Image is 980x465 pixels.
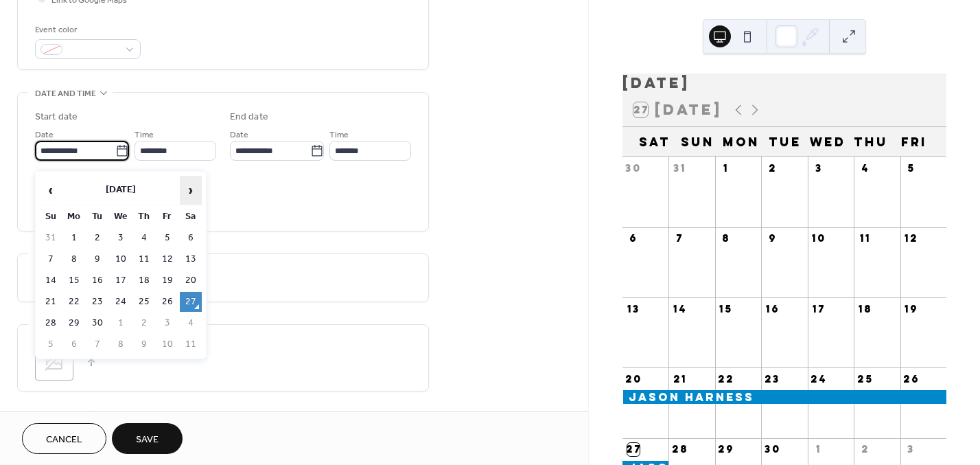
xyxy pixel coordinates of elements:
td: 3 [156,313,178,333]
div: Sun [677,127,720,157]
td: 17 [110,271,132,291]
div: 1 [720,161,732,174]
div: 27 [627,443,640,455]
td: 5 [156,228,178,248]
div: 26 [905,373,918,385]
div: 15 [720,302,732,315]
button: Save [112,423,183,454]
td: 1 [63,228,85,248]
span: Time [329,128,349,142]
div: 19 [905,302,918,315]
td: 19 [156,271,178,291]
div: 31 [673,161,686,174]
span: Event links [35,408,86,422]
div: 4 [859,161,871,174]
div: End date [230,110,268,124]
td: 4 [133,228,155,248]
td: 7 [86,334,108,354]
div: 24 [813,373,825,385]
td: 15 [63,271,85,291]
td: 10 [110,249,132,269]
td: 18 [133,271,155,291]
th: Th [133,207,155,227]
div: 14 [673,302,686,315]
div: Event color [35,23,138,37]
td: 22 [63,292,85,312]
td: 11 [133,249,155,269]
div: 3 [905,443,918,455]
div: 13 [627,302,640,315]
td: 9 [86,249,108,269]
span: Save [136,433,159,447]
td: 27 [180,292,202,312]
div: Thu [850,127,893,157]
th: Mo [63,207,85,227]
td: 6 [63,334,85,354]
div: 21 [673,373,686,385]
div: [DATE] [622,73,946,93]
div: Fri [892,127,935,157]
td: 3 [110,228,132,248]
div: Mon [719,127,763,157]
td: 8 [110,334,132,354]
td: 9 [133,334,155,354]
div: ; [35,342,73,381]
span: Date [35,128,54,142]
td: 2 [86,228,108,248]
div: 3 [813,161,825,174]
div: 8 [720,232,732,245]
span: Time [135,128,154,142]
div: 2 [766,161,778,174]
td: 1 [110,313,132,333]
div: 18 [859,302,871,315]
div: Jason Harness [622,390,946,404]
div: 20 [627,373,640,385]
span: › [180,177,201,204]
td: 11 [180,334,202,354]
th: Su [40,207,62,227]
div: 22 [720,373,732,385]
span: ‹ [40,177,61,204]
td: 5 [40,334,62,354]
div: 28 [673,443,686,455]
td: 14 [40,271,62,291]
td: 2 [133,313,155,333]
td: 12 [156,249,178,269]
td: 16 [86,271,108,291]
span: Cancel [46,433,82,447]
td: 23 [86,292,108,312]
span: Date and time [35,87,96,101]
div: 16 [766,302,778,315]
div: Wed [806,127,850,157]
td: 30 [86,313,108,333]
div: 11 [859,232,871,245]
th: Sa [180,207,202,227]
div: 6 [627,232,640,245]
div: Start date [35,110,78,124]
button: Cancel [22,423,106,454]
div: 23 [766,373,778,385]
span: Date [230,128,248,142]
td: 13 [180,249,202,269]
td: 7 [40,249,62,269]
div: 12 [905,232,918,245]
th: Fr [156,207,178,227]
td: 26 [156,292,178,312]
td: 21 [40,292,62,312]
div: 7 [673,232,686,245]
div: 5 [905,161,918,174]
td: 8 [63,249,85,269]
div: 2 [859,443,871,455]
td: 29 [63,313,85,333]
td: 4 [180,313,202,333]
td: 31 [40,228,62,248]
td: 24 [110,292,132,312]
div: Tue [763,127,806,157]
th: We [110,207,132,227]
div: 29 [720,443,732,455]
div: 17 [813,302,825,315]
div: 9 [766,232,778,245]
div: 30 [627,161,640,174]
td: 20 [180,271,202,291]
